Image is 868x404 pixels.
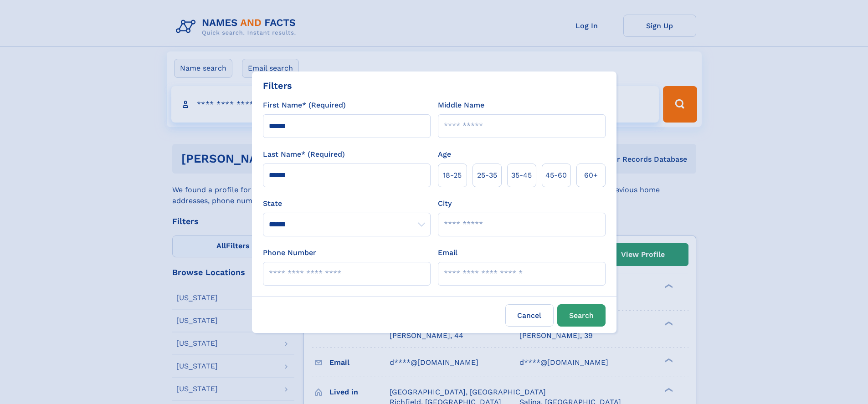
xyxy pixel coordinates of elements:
[505,304,554,327] label: Cancel
[443,170,462,181] span: 18‑25
[477,170,497,181] span: 25‑35
[438,247,457,258] label: Email
[438,149,451,160] label: Age
[438,100,484,111] label: Middle Name
[263,149,345,160] label: Last Name* (Required)
[511,170,532,181] span: 35‑45
[545,170,567,181] span: 45‑60
[557,304,606,327] button: Search
[263,100,346,111] label: First Name* (Required)
[438,198,452,209] label: City
[263,79,292,92] div: Filters
[263,198,431,209] label: State
[263,247,316,258] label: Phone Number
[584,170,598,181] span: 60+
